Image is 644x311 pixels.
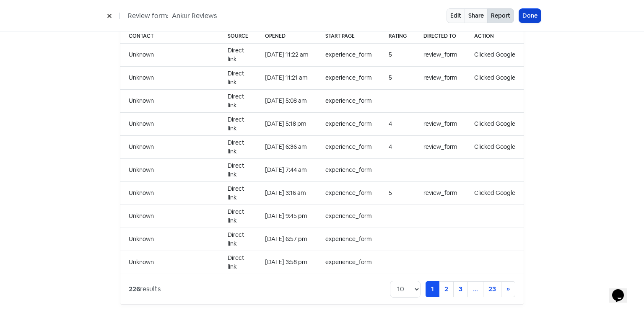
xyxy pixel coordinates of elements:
[129,285,140,293] strong: 226
[257,135,317,158] td: [DATE] 6:36 am
[317,135,380,158] td: experience_form
[257,89,317,112] td: [DATE] 5:08 am
[120,29,219,44] th: Contact
[466,66,524,89] td: Clicked Google
[380,112,415,135] td: 4
[487,8,514,23] button: Report
[120,228,219,251] td: Unknown
[506,285,510,293] span: »
[426,281,439,297] a: 1
[466,43,524,66] td: Clicked Google
[219,112,257,135] td: Direct link
[120,43,219,66] td: Unknown
[609,277,636,303] iframe: chat widget
[219,205,257,228] td: Direct link
[257,228,317,251] td: [DATE] 6:57 pm
[219,251,257,274] td: Direct link
[219,29,257,44] th: Source
[120,205,219,228] td: Unknown
[317,43,380,66] td: experience_form
[415,181,466,205] td: review_form
[219,43,257,66] td: Direct link
[467,281,483,297] a: ...
[120,251,219,274] td: Unknown
[219,228,257,251] td: Direct link
[219,135,257,158] td: Direct link
[415,43,466,66] td: review_form
[120,66,219,89] td: Unknown
[317,112,380,135] td: experience_form
[380,181,415,205] td: 5
[439,281,454,297] a: 2
[483,281,501,297] a: 23
[317,205,380,228] td: experience_form
[519,9,541,23] button: Done
[380,135,415,158] td: 4
[466,112,524,135] td: Clicked Google
[257,181,317,205] td: [DATE] 3:16 am
[219,89,257,112] td: Direct link
[447,8,465,23] a: Edit
[257,158,317,181] td: [DATE] 7:44 am
[317,89,380,112] td: experience_form
[453,281,468,297] a: 3
[317,228,380,251] td: experience_form
[257,29,317,44] th: Opened
[317,29,380,44] th: Start page
[380,29,415,44] th: Rating
[219,158,257,181] td: Direct link
[415,66,466,89] td: review_form
[317,251,380,274] td: experience_form
[415,29,466,44] th: Directed to
[120,181,219,205] td: Unknown
[219,66,257,89] td: Direct link
[128,11,169,21] span: Review form:
[415,135,466,158] td: review_form
[257,66,317,89] td: [DATE] 11:21 am
[501,281,515,297] a: Next
[257,205,317,228] td: [DATE] 9:45 pm
[257,112,317,135] td: [DATE] 5:18 pm
[466,29,524,44] th: Action
[120,112,219,135] td: Unknown
[380,66,415,89] td: 5
[380,43,415,66] td: 5
[257,251,317,274] td: [DATE] 3:58 pm
[120,158,219,181] td: Unknown
[120,135,219,158] td: Unknown
[466,135,524,158] td: Clicked Google
[120,89,219,112] td: Unknown
[317,66,380,89] td: experience_form
[257,43,317,66] td: [DATE] 11:22 am
[317,158,380,181] td: experience_form
[317,181,380,205] td: experience_form
[415,112,466,135] td: review_form
[129,284,161,294] div: results
[466,181,524,205] td: Clicked Google
[465,8,488,23] a: Share
[219,181,257,205] td: Direct link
